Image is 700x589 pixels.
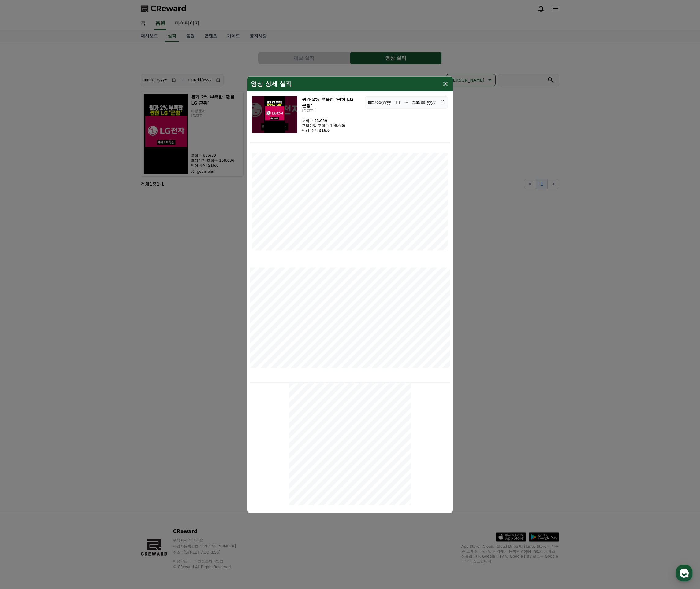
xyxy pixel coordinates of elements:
span: 대화 [56,203,63,208]
h4: 영상 상세 실적 [251,80,292,87]
span: 홈 [19,203,23,208]
a: 설정 [79,194,117,209]
p: 프리미엄 조회수 108,636 [302,123,345,128]
a: 대화 [40,194,79,209]
h3: 뭔가 2% 부족한 ‘짠한 LG 근황’ [302,96,360,108]
div: modal [247,76,453,513]
img: 뭔가 2% 부족한 ‘짠한 LG 근황’ [252,96,297,133]
a: 홈 [2,194,40,209]
span: 설정 [95,203,102,208]
p: [DATE] [302,108,360,113]
p: 조회수 93,659 [302,118,345,123]
p: 예상 수익 $16.6 [302,128,345,133]
p: ~ [404,98,408,106]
